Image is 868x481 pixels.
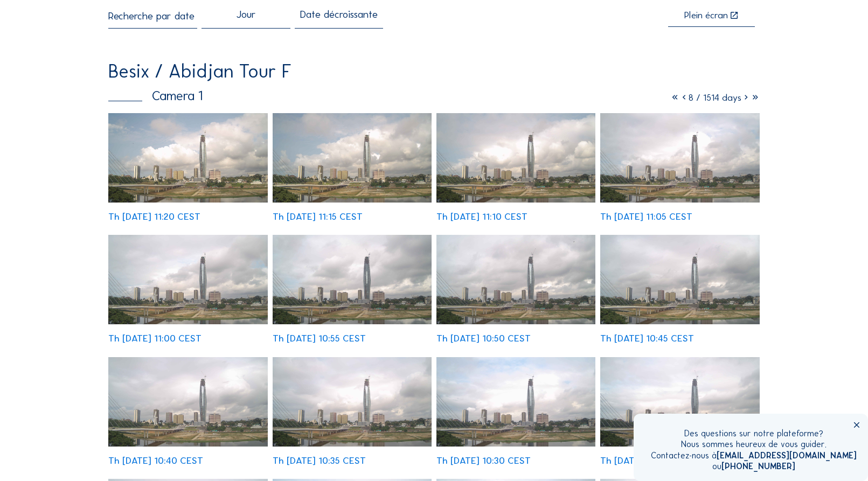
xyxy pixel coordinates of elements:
[436,113,596,203] img: image_52560756
[108,212,200,221] div: Th [DATE] 11:20 CEST
[273,113,432,203] img: image_52560838
[436,357,596,447] img: image_52559622
[717,450,857,461] a: [EMAIL_ADDRESS][DOMAIN_NAME]
[721,461,795,471] a: [PHONE_NUMBER]
[600,357,760,447] img: image_52559507
[684,11,728,20] div: Plein écran
[295,10,383,29] div: Date décroissante
[600,212,692,221] div: Th [DATE] 11:05 CEST
[236,10,256,29] div: Jour
[600,235,760,324] img: image_52560025
[689,92,741,103] span: 8 / 1514 days
[436,212,527,221] div: Th [DATE] 11:10 CEST
[108,62,291,81] div: Besix / Abidjan Tour F
[436,235,596,324] img: image_52560234
[108,334,202,343] div: Th [DATE] 11:00 CEST
[273,212,363,221] div: Th [DATE] 11:15 CEST
[273,334,366,343] div: Th [DATE] 10:55 CEST
[651,428,857,439] div: Des questions sur notre plateforme?
[651,461,857,472] div: ou
[108,456,203,465] div: Th [DATE] 10:40 CEST
[600,113,760,203] img: image_52560533
[108,357,268,447] img: image_52559952
[600,334,694,343] div: Th [DATE] 10:45 CEST
[273,456,366,465] div: Th [DATE] 10:35 CEST
[300,10,378,29] div: Date décroissante
[273,357,432,447] img: image_52559840
[108,89,203,102] div: Camera 1
[108,235,268,324] img: image_52560462
[108,10,197,22] input: Recherche par date 󰅀
[651,439,857,450] div: Nous sommes heureux de vous guider.
[600,456,693,465] div: Th [DATE] 10:25 CEST
[108,113,268,203] img: image_52560909
[651,450,857,461] div: Contactez-nous à
[436,334,531,343] div: Th [DATE] 10:50 CEST
[202,10,290,29] div: Jour
[273,235,432,324] img: image_52560346
[436,456,531,465] div: Th [DATE] 10:30 CEST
